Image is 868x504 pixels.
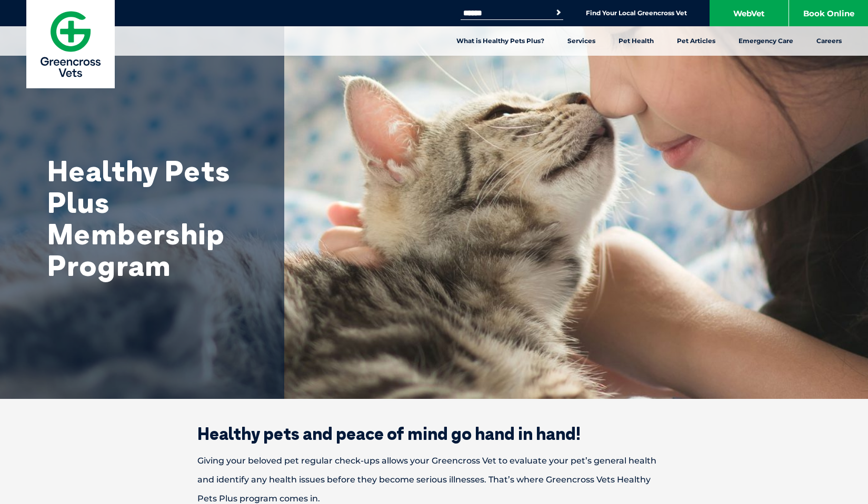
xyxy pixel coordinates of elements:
[586,9,687,17] a: Find Your Local Greencross Vet
[556,26,607,56] a: Services
[607,26,665,56] a: Pet Health
[553,7,564,18] button: Search
[445,26,556,56] a: What is Healthy Pets Plus?
[727,26,805,56] a: Emergency Care
[47,155,258,281] h1: Healthy Pets Plus Membership Program
[665,26,727,56] a: Pet Articles
[805,26,853,56] a: Careers
[161,425,708,442] h2: Healthy pets and peace of mind go hand in hand!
